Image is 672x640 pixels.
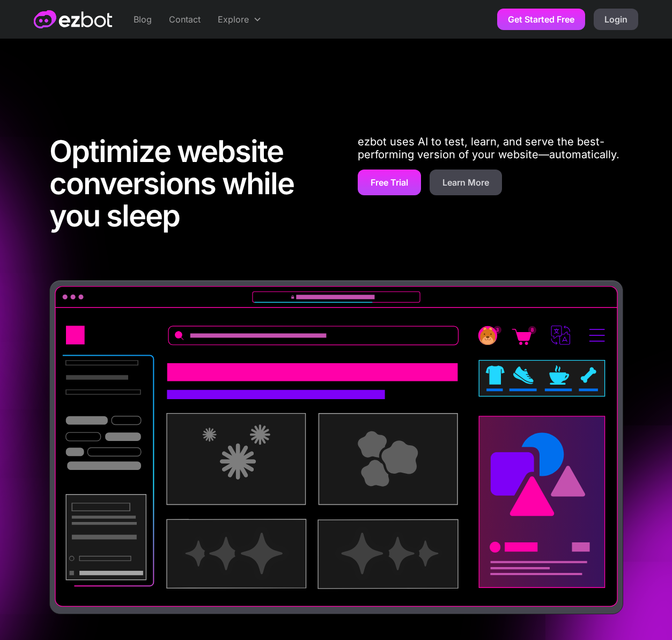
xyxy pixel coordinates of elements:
[430,170,502,195] a: Learn More
[594,9,638,30] a: Login
[358,170,421,195] a: Free Trial
[49,135,315,237] h1: Optimize website conversions while you sleep
[34,10,112,28] a: home
[358,135,623,161] p: ezbot uses AI to test, learn, and serve the best-performing version of your website—automatically.
[497,9,585,30] a: Get Started Free
[218,13,249,26] div: Explore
